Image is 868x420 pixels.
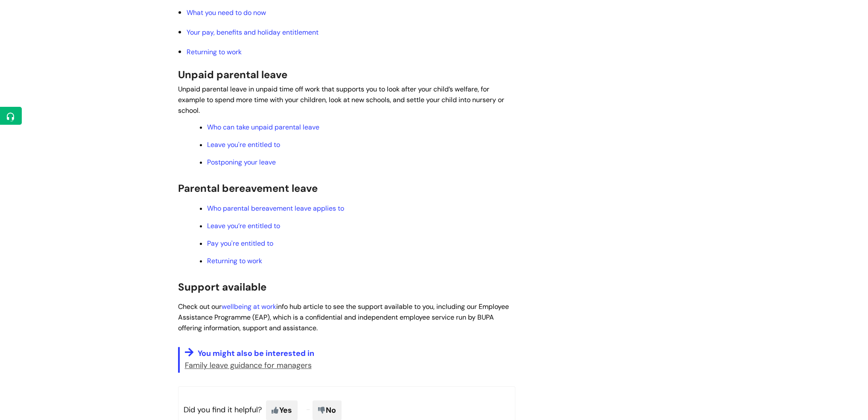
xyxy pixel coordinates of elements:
[178,182,318,195] span: Parental bereavement leave
[207,140,280,149] a: Leave you're entitled to
[207,221,280,230] a: Leave you’re entitled to
[185,360,312,370] u: Family leave guidance for managers
[178,85,504,115] span: Unpaid parental leave in unpaid time off work that supports you to look after your child’s welfar...
[222,302,276,311] a: wellbeing at work
[207,158,276,167] a: Postponing your leave
[198,348,314,358] span: You might also be interested in
[207,123,319,132] a: Who can take unpaid parental leave
[187,28,319,37] a: Your pay, benefits and holiday entitlement
[207,204,344,213] a: Who parental bereavement leave applies to
[313,400,342,420] span: No
[187,8,266,17] a: What you need to do now
[178,302,509,332] span: Check out our info hub article to see the support available to you, including our Employee Assist...
[207,256,262,265] a: Returning to work
[187,47,242,56] a: Returning to work
[178,68,287,81] span: Unpaid parental leave
[178,280,266,294] span: Support available
[207,239,273,248] a: Pay you're entitled to
[266,400,298,420] span: Yes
